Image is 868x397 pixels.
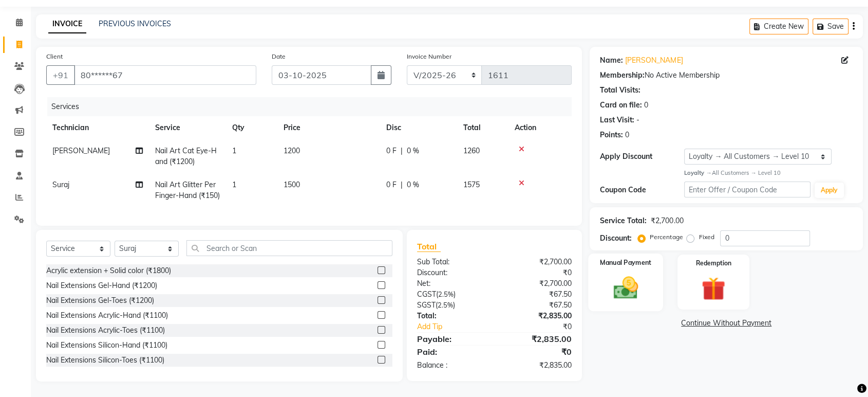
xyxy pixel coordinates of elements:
[625,130,629,140] div: 0
[463,180,480,189] span: 1575
[438,290,454,298] span: 2.5%
[226,116,277,139] th: Qty
[409,321,508,332] a: Add Tip
[606,274,646,302] img: _cash.svg
[417,300,436,310] span: SGST
[401,146,403,156] span: |
[495,300,580,311] div: ₹67.50
[636,115,639,125] div: -
[46,295,154,306] div: Nail Extensions Gel-Toes (₹1200)
[600,151,684,162] div: Apply Discount
[749,19,808,34] button: Create New
[600,115,634,125] div: Last Visit:
[46,116,149,139] th: Technician
[644,100,648,111] div: 0
[625,55,683,66] a: [PERSON_NAME]
[46,52,63,61] label: Client
[48,15,86,33] a: INVOICE
[813,19,848,34] button: Save
[407,52,451,61] label: Invoice Number
[495,360,580,371] div: ₹2,835.00
[46,65,75,85] button: +91
[592,318,861,329] a: Continue Without Payment
[815,183,844,198] button: Apply
[651,215,683,226] div: ₹2,700.00
[600,85,640,96] div: Total Visits:
[149,116,226,139] th: Service
[600,130,623,140] div: Points:
[386,179,397,190] span: 0 F
[46,280,157,291] div: Nail Extensions Gel-Hand (₹1200)
[409,267,495,278] div: Discount:
[684,169,711,176] strong: Loyalty →
[232,146,236,155] span: 1
[407,146,419,156] span: 0 %
[495,311,580,321] div: ₹2,835.00
[409,346,495,358] div: Paid:
[694,274,732,304] img: _gift.svg
[409,278,495,289] div: Net:
[284,146,300,155] span: 1200
[186,240,392,256] input: Search or Scan
[277,116,380,139] th: Price
[684,182,810,197] input: Enter Offer / Coupon Code
[46,265,171,276] div: Acrylic extension + Solid color (₹1800)
[46,355,164,366] div: Nail Extensions Silicon-Toes (₹1100)
[600,70,645,81] div: Membership:
[99,19,171,28] a: PREVIOUS INVOICES
[74,65,256,85] input: Search by Name/Mobile/Email/Code
[600,100,642,111] div: Card on file:
[284,180,300,189] span: 1500
[409,333,495,345] div: Payable:
[232,180,236,189] span: 1
[409,257,495,267] div: Sub Total:
[495,278,580,289] div: ₹2,700.00
[407,179,419,190] span: 0 %
[600,233,632,244] div: Discount:
[155,146,217,166] span: Nail Art Cat Eye-Hand (₹1200)
[438,301,453,309] span: 2.5%
[600,258,652,267] label: Manual Payment
[495,346,580,358] div: ₹0
[508,321,579,332] div: ₹0
[52,180,69,189] span: Suraj
[417,241,441,252] span: Total
[52,146,110,155] span: [PERSON_NAME]
[401,179,403,190] span: |
[409,360,495,371] div: Balance :
[600,185,684,195] div: Coupon Code
[409,300,495,311] div: ( )
[463,146,480,155] span: 1260
[495,289,580,300] div: ₹67.50
[699,232,714,242] label: Fixed
[47,97,579,116] div: Services
[600,55,623,66] div: Name:
[695,259,731,268] label: Redemption
[46,310,168,321] div: Nail Extensions Acrylic-Hand (₹1100)
[409,289,495,300] div: ( )
[650,232,683,242] label: Percentage
[386,146,397,156] span: 0 F
[46,325,165,336] div: Nail Extensions Acrylic-Toes (₹1100)
[457,116,508,139] th: Total
[46,340,167,351] div: Nail Extensions Silicon-Hand (₹1100)
[380,116,457,139] th: Disc
[409,311,495,321] div: Total:
[495,333,580,345] div: ₹2,835.00
[600,70,853,81] div: No Active Membership
[495,267,580,278] div: ₹0
[508,116,572,139] th: Action
[600,215,647,226] div: Service Total:
[684,169,853,177] div: All Customers → Level 10
[155,180,220,200] span: Nail Art Glitter Per Finger-Hand (₹150)
[495,257,580,267] div: ₹2,700.00
[417,290,436,299] span: CGST
[272,52,286,61] label: Date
